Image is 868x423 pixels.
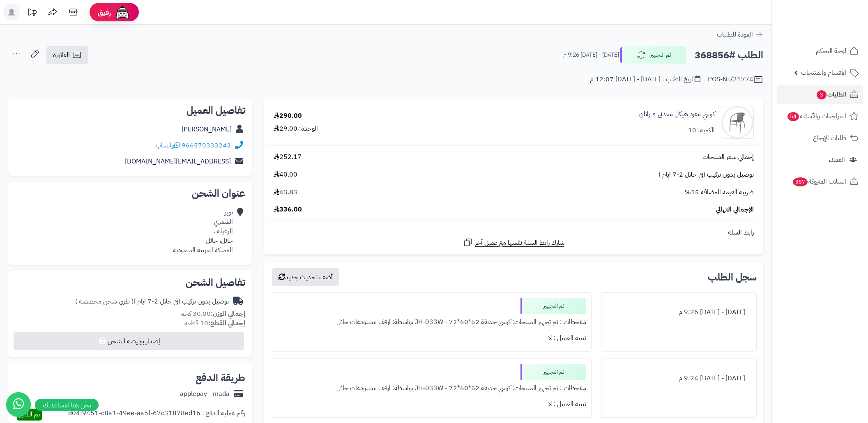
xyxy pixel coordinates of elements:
[777,128,863,148] a: طلبات الإرجاع
[816,89,846,100] span: الطلبات
[793,177,808,186] span: 387
[196,373,245,383] h2: طريقة الدفع
[98,7,111,17] span: رفيق
[276,396,586,412] div: تنبيه العميل : لا
[816,45,846,57] span: لوحة التحكم
[658,170,754,179] span: توصيل بدون تركيب (في خلال 2-7 ايام )
[792,176,846,187] span: السلات المتروكة
[777,85,863,104] a: الطلبات3
[156,140,180,150] a: واتساب
[520,364,586,380] div: تم التجهيز
[274,170,297,179] span: 40.00
[274,205,302,214] span: 336.00
[716,205,754,214] span: الإجمالي النهائي
[15,106,245,115] h2: تفاصيل العميل
[180,309,245,319] small: 30.00 كجم
[184,318,245,328] small: 10 قطعة
[75,297,229,306] div: توصيل بدون تركيب (في خلال 2-7 ايام )
[590,75,700,84] div: تاريخ الطلب : [DATE] - [DATE] 12:07 م
[272,268,339,286] button: أضف تحديث جديد
[46,46,88,64] a: الفاتورة
[829,154,845,166] span: العملاء
[180,389,230,399] div: applepay - mada
[721,106,753,139] img: 1736602175-110102090207-90x90.jpg
[812,22,860,39] img: logo-2.png
[708,75,763,85] div: POS-NT/21774
[717,30,763,39] a: العودة للطلبات
[15,189,245,198] h2: عنوان الشحن
[274,188,297,197] span: 43.83
[813,132,846,144] span: طلبات الإرجاع
[267,228,760,237] div: رابط السلة
[708,272,757,282] h3: سجل الطلب
[685,188,754,197] span: ضريبة القيمة المضافة 15%
[14,332,244,350] button: إصدار بوليصة الشحن
[274,111,302,121] div: 290.00
[777,150,863,170] a: العملاء
[68,409,245,421] div: رقم عملية الدفع : d04f9451-c8a1-49ee-aa5f-67c31878ed16
[606,370,751,386] div: [DATE] - [DATE] 9:24 م
[520,298,586,314] div: تم التجهيز
[208,318,245,328] strong: إجمالي القطع:
[211,309,245,319] strong: إجمالي الوزن:
[695,47,763,64] h2: الطلب #368856
[475,238,564,248] span: شارك رابط السلة نفسها مع عميل آخر
[173,208,233,255] div: نوير الشمري الرعيله ، حائل، حائل المملكة العربية السعودية
[620,46,686,64] button: تم التجهيز
[274,124,318,133] div: الوحدة: 29.00
[114,4,131,21] img: ai-face.png
[777,106,863,126] a: المراجعات والأسئلة54
[75,297,134,306] span: ( طرق شحن مخصصة )
[182,124,232,134] a: [PERSON_NAME]
[639,110,715,119] a: كرسي مفرد هيكل معدني × راتان
[274,152,302,162] span: 252.17
[563,51,619,59] small: [DATE] - [DATE] 9:26 م
[702,152,754,162] span: إجمالي سعر المنتجات
[688,126,715,135] div: الكمية: 10
[276,330,586,346] div: تنبيه العميل : لا
[22,4,42,23] a: تحديثات المنصة
[182,140,231,150] a: 966570333242
[463,237,564,248] a: شارك رابط السلة نفسها مع عميل آخر
[787,112,799,121] span: 54
[801,67,846,78] span: الأقسام والمنتجات
[15,278,245,287] h2: تفاصيل الشحن
[606,304,751,320] div: [DATE] - [DATE] 9:26 م
[817,90,827,99] span: 3
[717,30,753,39] span: العودة للطلبات
[777,172,863,191] a: السلات المتروكة387
[276,314,586,330] div: ملاحظات : تم تجهيز المنتجات: كرسي حديقة 52*60*72 - JH-033W بواسطة: ارفف مستودعات حائل
[53,50,70,60] span: الفاتورة
[787,110,846,122] span: المراجعات والأسئلة
[276,380,586,396] div: ملاحظات : تم تجهيز المنتجات: كرسي حديقة 52*60*72 - JH-033W بواسطة: ارفف مستودعات حائل
[777,41,863,61] a: لوحة التحكم
[125,156,231,166] a: [EMAIL_ADDRESS][DOMAIN_NAME]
